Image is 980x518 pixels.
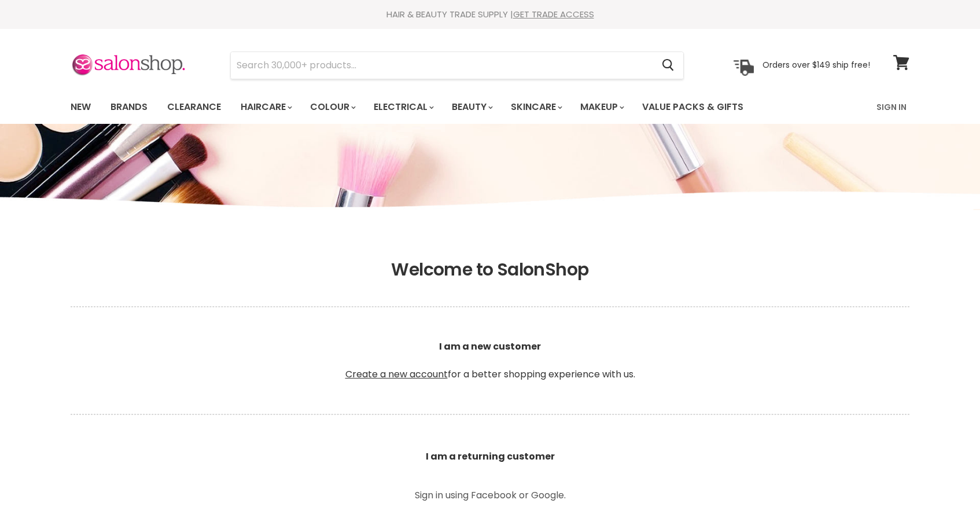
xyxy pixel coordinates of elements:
[653,52,683,79] button: Search
[443,95,500,119] a: Beauty
[230,52,684,79] form: Product
[360,491,620,500] p: Sign in using Facebook or Google.
[71,312,909,409] p: for a better shopping experience with us.
[365,95,441,119] a: Electrical
[56,9,924,20] div: HAIR & BEAUTY TRADE SUPPLY |
[572,95,631,119] a: Makeup
[762,60,870,70] p: Orders over $149 ship free!
[71,259,909,280] h1: Welcome to SalonShop
[231,52,653,79] input: Search
[56,90,924,124] nav: Main
[345,368,448,381] a: Create a new account
[439,340,541,353] b: I am a new customer
[62,90,811,124] ul: Main menu
[232,95,299,119] a: Haircare
[513,8,594,20] a: GET TRADE ACCESS
[870,95,913,119] a: Sign In
[62,95,100,119] a: New
[633,95,752,119] a: Value Packs & Gifts
[502,95,569,119] a: Skincare
[426,450,555,463] b: I am a returning customer
[102,95,156,119] a: Brands
[301,95,363,119] a: Colour
[159,95,230,119] a: Clearance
